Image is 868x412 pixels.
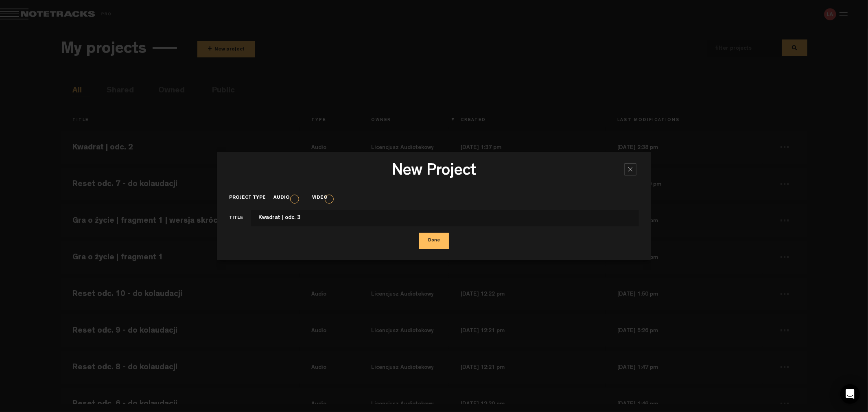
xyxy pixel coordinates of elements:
[419,233,449,249] button: Done
[229,163,639,183] h3: New Project
[251,210,639,226] input: This field cannot contain only space(s)
[229,195,273,202] label: Project type
[312,195,335,202] label: Video
[273,195,297,202] label: Audio
[229,215,251,224] label: Title
[840,384,860,404] div: Open Intercom Messenger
